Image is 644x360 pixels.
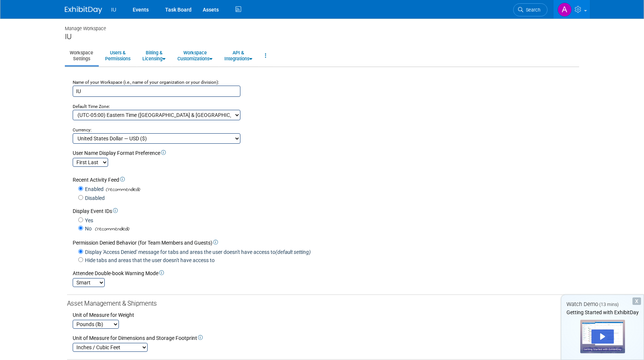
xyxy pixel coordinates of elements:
i: (default setting) [275,249,311,255]
img: ExhibitDay [65,6,102,14]
div: Unit of Measure for Dimensions and Storage Footprint [73,334,577,342]
div: Watch Demo [561,300,644,308]
div: Asset Management & Shipments [67,299,577,308]
img: Anita Wan [558,3,572,17]
span: (recommended) [93,225,129,233]
a: Users &Permissions [100,47,135,65]
div: User Name Display Format Preference [73,149,577,157]
label: Yes [83,217,93,224]
span: (recommended) [104,186,140,194]
div: IU [65,32,579,41]
label: Hide tabs and areas that the user doesn't have access to [83,257,215,264]
div: Recent Activity Feed [73,176,577,184]
small: Default Time Zone: [73,104,110,109]
label: No [83,225,92,232]
div: Display Event IDs [73,207,577,215]
label: Enabled [83,185,104,193]
div: Getting Started with ExhibitDay [561,309,644,316]
small: Name of your Workspace (i.e., name of your organization or your division): [73,80,219,85]
label: Disabled [83,194,105,202]
a: WorkspaceCustomizations [173,47,217,65]
div: Permission Denied Behavior (for Team Members and Guests) [73,239,577,246]
span: IU [111,7,116,13]
input: Name of your organization [73,86,240,97]
div: Unit of Measure for Weight [73,311,577,319]
span: Search [523,7,540,13]
span: (13 mins) [599,302,619,307]
a: WorkspaceSettings [65,47,98,65]
label: Display 'Access Denied' message for tabs and areas the user doesn't have access to [83,248,311,256]
a: Search [513,3,547,16]
a: Billing &Licensing [138,47,170,65]
div: Dismiss [632,297,641,305]
small: Currency: [73,127,92,133]
div: Manage Workspace [65,19,579,32]
div: Play [591,329,614,344]
a: API &Integrations [220,47,257,65]
div: Attendee Double-book Warning Mode [73,270,577,277]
